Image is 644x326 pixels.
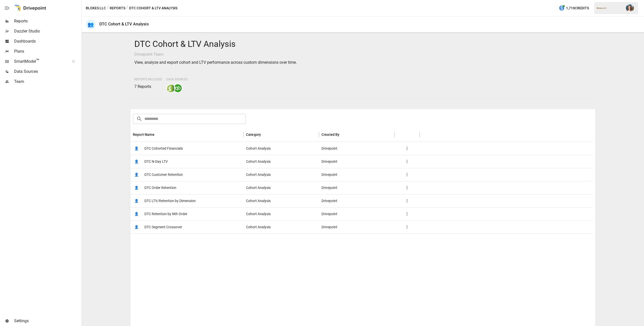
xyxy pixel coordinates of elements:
button: 1,710Credits [557,4,591,13]
span: 👤 [133,158,140,165]
div: 👥 [86,20,95,29]
span: ™ [36,58,39,64]
span: DTC Customer Retention [144,168,183,181]
span: Settings [14,318,80,324]
span: Plans [14,48,80,54]
div: Cohort Analysis [244,194,319,207]
div: Drivepoint [319,194,394,207]
span: DTC N-Day LTV [144,155,168,168]
h4: DTC Cohort & LTV Analysis [134,39,591,49]
div: Drivepoint [319,220,394,234]
span: 👤 [133,184,140,191]
div: Cohort Analysis [244,155,319,168]
span: Data Sources [166,78,188,81]
span: 👤 [133,145,140,152]
div: DTC Cohort & LTV Analysis [99,22,149,26]
div: Report Name [133,133,154,137]
span: 👤 [133,223,140,231]
span: Reports Included [134,78,162,81]
div: Cohort Analysis [244,207,319,220]
p: Drivepoint Team [134,51,591,57]
span: 👤 [133,197,140,205]
span: Reports [14,18,80,24]
div: Drivepoint [319,181,394,194]
span: DTC Order Retention [144,181,176,194]
span: 👤 [133,171,140,178]
button: Blokes LLC [86,5,106,11]
span: 👤 [133,210,140,218]
p: 7 Reports [134,84,162,90]
span: DTC Segment Crossover [144,221,182,234]
span: SmartModel [14,58,66,64]
span: Dazzler Studio [14,28,80,34]
span: Dashboards [14,38,80,44]
p: View, analyze and export cohort and LTV performance across custom dimensions over time. [134,59,591,66]
img: shopify [167,84,175,92]
div: / [126,5,128,11]
div: / [107,5,109,11]
div: Drivepoint [319,155,394,168]
div: Drivepoint [319,168,394,181]
span: 1,710 Credits [566,5,589,11]
div: Cohort Analysis [244,220,319,234]
div: Created By [321,133,340,137]
div: Drivepoint [319,142,394,155]
button: Sort [340,131,347,138]
img: quickbooks [174,84,182,92]
span: DTC Cohorted Financials [144,142,183,155]
div: Cohort Analysis [244,168,319,181]
span: Team [14,79,80,85]
div: Category [246,133,261,137]
span: DTC LTV/Retention by Dimension [144,194,196,207]
div: Blokes LLC [597,7,623,9]
div: Cohort Analysis [244,181,319,194]
button: Sort [261,131,268,138]
div: Drivepoint [319,207,394,220]
button: Sort [155,131,162,138]
button: Reports [110,5,125,11]
div: Cohort Analysis [244,142,319,155]
span: DTC Retention by Nth Order [144,208,187,220]
span: Data Sources [14,69,80,75]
